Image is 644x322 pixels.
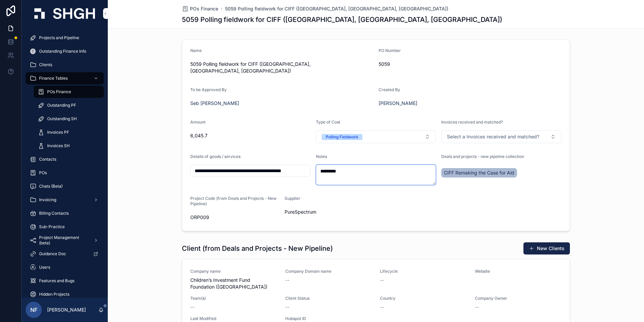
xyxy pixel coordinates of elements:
[190,269,277,274] span: Company name
[26,180,104,192] a: Chats (Beta)
[190,87,227,92] span: To be Approved By
[26,194,104,206] a: Invoicing
[39,265,50,270] span: Users
[47,143,70,149] span: Invoices SH
[182,15,502,24] h1: 5059 Polling fieldwork for CIFF ([GEOGRAPHIC_DATA], [GEOGRAPHIC_DATA], [GEOGRAPHIC_DATA])
[285,196,300,201] span: Supplier
[379,100,417,107] a: [PERSON_NAME]
[285,269,372,274] span: Company Domain name
[285,304,289,311] span: --
[39,62,52,68] span: Clients
[39,292,69,297] span: Hidden Projects
[26,234,104,246] a: Project Management (beta)
[444,169,514,176] span: CIFF Remaking the Case for Aid
[47,306,86,313] p: [PERSON_NAME]
[47,130,69,135] span: Invoices PF
[380,269,467,274] span: Lifecycle
[190,154,240,159] span: Details of goods / services
[447,133,539,140] span: Select a Invoices received and matched?
[26,207,104,219] a: Billing Contacts
[39,76,68,81] span: Finance Tables
[190,61,373,74] span: 5059 Polling fieldwork for CIFF ([GEOGRAPHIC_DATA], [GEOGRAPHIC_DATA], [GEOGRAPHIC_DATA])
[190,132,311,139] span: 6,045.7
[441,154,524,159] span: Deals and projects - new pipeline collection
[379,48,401,53] span: PO Number
[285,277,289,284] span: --
[39,157,56,162] span: Contacts
[190,48,202,53] span: Name
[26,261,104,273] a: Users
[34,86,104,98] a: POs Finance
[26,167,104,179] a: POs
[47,103,76,108] span: Outstanding PF
[316,130,436,143] button: Select Button
[380,277,384,284] span: --
[26,221,104,233] a: Sub-Practice
[380,304,384,311] span: --
[47,116,77,122] span: Outstanding SH
[39,278,74,284] span: Features and Bugs
[225,5,448,12] a: 5059 Polling fieldwork for CIFF ([GEOGRAPHIC_DATA], [GEOGRAPHIC_DATA], [GEOGRAPHIC_DATA])
[39,197,56,203] span: Invoicing
[39,235,88,246] span: Project Management (beta)
[190,277,277,290] span: Children’s Investment Fund Foundation ([GEOGRAPHIC_DATA])
[316,154,327,159] span: Notes
[523,242,570,254] button: New Clients
[182,5,218,12] a: POs Finance
[285,296,372,301] span: Client Status
[441,130,561,143] button: Select Button
[190,214,279,221] span: ORP009
[26,275,104,287] a: Features and Bugs
[39,251,66,257] span: Guidance Doc
[182,244,333,253] h1: Client (from Deals and Projects - New Pipeline)
[316,119,340,125] span: Type of Cost
[34,113,104,125] a: Outstanding SH
[285,316,372,321] span: Hubspot ID
[190,5,218,12] span: POs Finance
[39,35,79,41] span: Projects and Pipeline
[190,304,194,311] span: --
[39,224,65,230] span: Sub-Practice
[39,184,63,189] span: Chats (Beta)
[34,99,104,111] a: Outstanding PF
[34,140,104,152] a: Invoices SH
[379,61,561,68] span: 5059
[39,211,69,216] span: Billing Contacts
[26,72,104,84] a: Finance Tables
[22,27,108,298] div: scrollable content
[26,153,104,165] a: Contacts
[39,49,86,54] span: Outstanding Finance Info
[190,316,277,321] span: Last Modified
[190,196,277,206] span: Project Code (from Deals and Projects - New Pipeline)
[26,248,104,260] a: Guidance Doc
[26,45,104,57] a: Outstanding Finance Info
[475,296,562,301] span: Company Owner
[441,119,503,125] span: Invoices received and matched?
[326,134,358,140] div: Polling Fieldwork
[26,59,104,71] a: Clients
[30,306,37,314] span: NF
[190,296,277,301] span: Team(s)
[34,8,95,19] img: App logo
[47,89,71,95] span: POs Finance
[26,288,104,300] a: Hidden Projects
[475,269,562,274] span: Website
[34,126,104,138] a: Invoices PF
[441,168,517,178] a: CIFF Remaking the Case for Aid
[39,170,47,176] span: POs
[380,296,467,301] span: Country
[379,87,400,92] span: Created By
[475,304,479,311] span: --
[285,209,316,215] span: PureSpectrum
[190,119,205,125] span: Amount
[26,32,104,44] a: Projects and Pipeline
[190,100,239,107] a: Seb [PERSON_NAME]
